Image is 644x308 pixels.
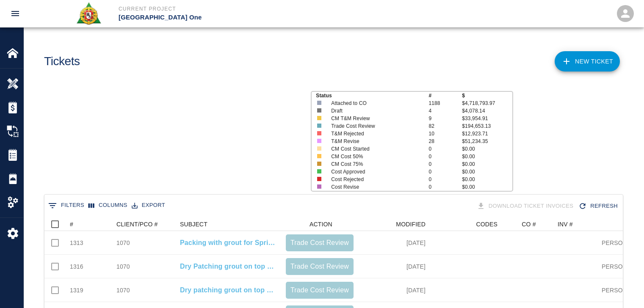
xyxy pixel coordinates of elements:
div: 1319 [70,286,83,294]
button: Refresh [577,199,621,214]
div: MODIFIED [396,217,426,231]
p: CM T&M Review [331,115,419,122]
p: T&M Revise [331,137,419,145]
p: 0 [428,145,462,153]
p: CM Cost 75% [331,160,419,168]
p: $ [462,92,512,99]
p: $12,923.71 [462,130,512,137]
img: Roger & Sons Concrete [76,2,102,25]
div: 1070 [116,286,130,294]
p: $0.00 [462,145,512,153]
div: Refresh the list [577,199,621,214]
div: 1070 [116,239,130,247]
p: Draft [331,107,419,115]
p: $0.00 [462,183,512,191]
div: INV # [553,217,602,231]
div: INV # [558,217,573,231]
h1: Tickets [44,55,80,69]
a: NEW TICKET [555,51,620,71]
p: [GEOGRAPHIC_DATA] One [119,13,368,22]
p: 4 [428,107,462,115]
div: CLIENT/PCO # [116,217,158,231]
div: 1070 [116,262,130,271]
button: open drawer [5,3,25,24]
p: Trade Cost Review [289,238,350,248]
p: Attached to CO [331,99,419,107]
p: $0.00 [462,176,512,183]
p: 0 [428,160,462,168]
p: 0 [428,183,462,191]
p: Cost Approved [331,168,419,176]
p: Cost Rejected [331,176,419,183]
button: Show filters [46,199,86,212]
p: Current Project [119,5,368,13]
p: 0 [428,153,462,160]
p: $0.00 [462,160,512,168]
p: Trade Cost Review [289,261,350,272]
div: [DATE] [358,255,430,278]
a: Packing with grout for Sprinkler valve room #980. [180,238,277,248]
div: SUBJECT [180,217,207,231]
a: Dry patching grout on top of beams Column line E12/EH [180,285,277,295]
div: CO # [502,217,553,231]
div: CODES [476,217,498,231]
p: Status [316,92,428,99]
p: $4,718,793.97 [462,99,512,107]
p: 28 [428,137,462,145]
div: SUBJECT [176,217,282,231]
p: CM Cost 50% [331,153,419,160]
p: 1188 [428,99,462,107]
p: 82 [428,122,462,130]
div: MODIFIED [358,217,430,231]
div: [DATE] [358,231,430,255]
p: 0 [428,176,462,183]
p: 10 [428,130,462,137]
div: Tickets download in groups of 15 [475,199,577,214]
p: # [428,92,462,99]
p: $4,078.14 [462,107,512,115]
div: # [70,217,73,231]
p: $51,234.35 [462,137,512,145]
div: 1316 [70,262,83,271]
p: $33,954.91 [462,115,512,122]
p: 9 [428,115,462,122]
p: $194,653.13 [462,122,512,130]
p: 0 [428,168,462,176]
p: CM Cost Started [331,145,419,153]
div: CODES [430,217,502,231]
p: Trade Cost Review [289,285,350,295]
p: Cost Revise [331,183,419,191]
div: [DATE] [358,278,430,302]
div: 1313 [70,239,83,247]
a: Dry Patching grout on top of beams for Column line E5/[GEOGRAPHIC_DATA], B/15. [180,261,277,272]
button: Select columns [86,199,130,212]
p: T&M Rejected [331,130,419,137]
iframe: Chat Widget [602,267,644,308]
div: ACTION [282,217,358,231]
div: ACTION [310,217,332,231]
div: # [66,217,112,231]
div: CLIENT/PCO # [112,217,176,231]
p: $0.00 [462,168,512,176]
div: CO # [522,217,536,231]
p: Trade Cost Review [331,122,419,130]
p: $0.00 [462,153,512,160]
button: Export [130,199,167,212]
